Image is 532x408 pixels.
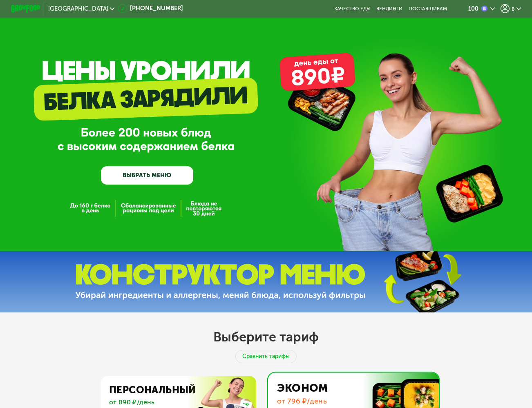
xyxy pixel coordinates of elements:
a: Качество еды [334,6,371,11]
h2: Выберите тариф [213,329,319,345]
div: поставщикам [409,6,447,11]
span: [GEOGRAPHIC_DATA] [48,6,108,11]
a: Вендинги [376,6,402,11]
a: [PHONE_NUMBER] [118,4,183,13]
span: в [512,6,515,11]
div: 100 [468,6,478,11]
a: ВЫБРАТЬ МЕНЮ [101,166,193,185]
div: Сравнить тарифы [235,350,297,363]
